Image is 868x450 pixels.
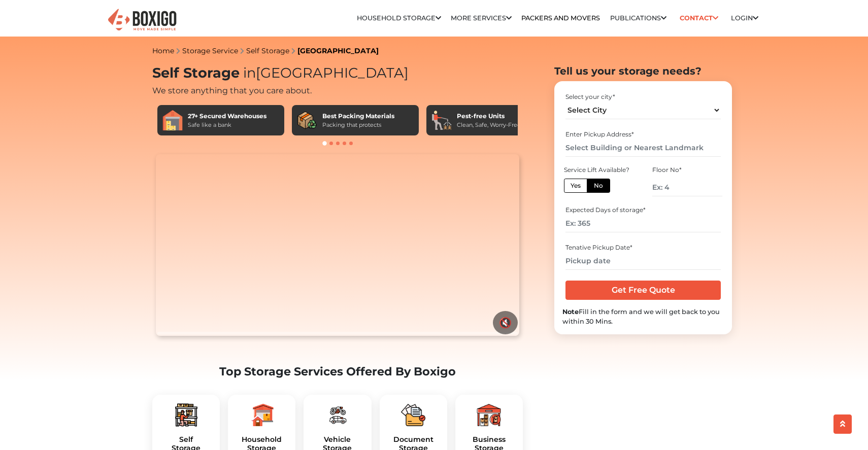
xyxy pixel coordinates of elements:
[562,307,724,326] div: Fill in the form and we will get back to you within 30 Mins.
[562,308,579,316] b: Note
[401,403,425,427] img: boxigo_packers_and_movers_plan
[243,64,256,81] span: in
[451,14,512,22] a: More services
[107,8,178,32] img: Boxigo
[565,92,720,101] div: Select your city
[188,112,266,121] div: 27+ Secured Warehouses
[152,46,174,55] a: Home
[564,179,587,193] label: Yes
[162,110,183,130] img: 27+ Secured Warehouses
[565,205,720,215] div: Expected Days of storage
[322,112,394,121] div: Best Packing Materials
[322,121,394,129] div: Packing that protects
[652,179,722,196] input: Ex: 4
[833,414,852,434] button: scroll up
[297,110,317,130] img: Best Packing Materials
[587,179,610,193] label: No
[493,311,518,334] button: 🔇
[457,121,521,129] div: Clean, Safe, Worry-Free
[565,130,720,139] div: Enter Pickup Address
[477,403,501,427] img: boxigo_packers_and_movers_plan
[731,14,758,22] a: Login
[610,14,666,22] a: Publications
[676,10,721,26] a: Contact
[156,154,519,336] video: Your browser does not support the video tag.
[182,46,238,55] a: Storage Service
[564,165,634,175] div: Service Lift Available?
[152,86,312,95] span: We store anything that you care about.
[431,110,452,130] img: Pest-free Units
[297,46,379,55] a: [GEOGRAPHIC_DATA]
[188,121,266,129] div: Safe like a bank
[554,65,732,77] h2: Tell us your storage needs?
[152,65,523,82] h1: Self Storage
[152,365,523,378] h2: Top Storage Services Offered By Boxigo
[565,252,720,270] input: Pickup date
[565,281,720,300] input: Get Free Quote
[652,165,722,175] div: Floor No
[246,46,289,55] a: Self Storage
[565,243,720,252] div: Tenative Pickup Date
[174,403,198,427] img: boxigo_packers_and_movers_plan
[565,139,720,157] input: Select Building or Nearest Landmark
[521,14,600,22] a: Packers and Movers
[565,215,720,232] input: Ex: 365
[457,112,521,121] div: Pest-free Units
[357,14,441,22] a: Household Storage
[325,403,350,427] img: boxigo_packers_and_movers_plan
[240,64,409,81] span: [GEOGRAPHIC_DATA]
[250,403,274,427] img: boxigo_packers_and_movers_plan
